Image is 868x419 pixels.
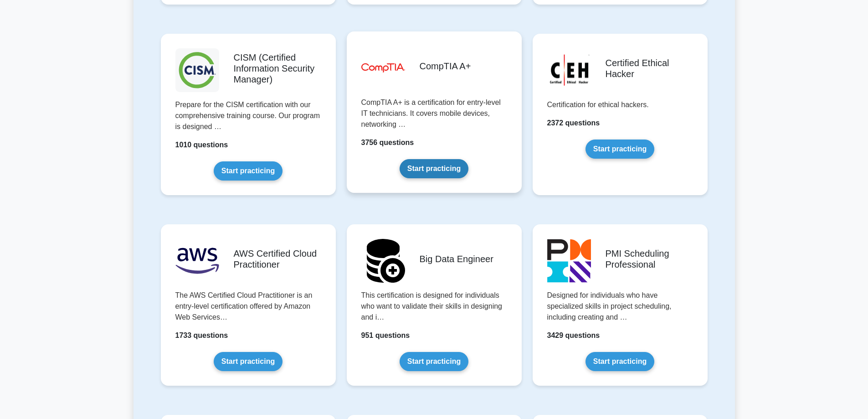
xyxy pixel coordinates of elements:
a: Start practicing [400,352,468,371]
a: Start practicing [586,140,654,159]
a: Start practicing [214,161,282,181]
a: Start practicing [586,352,654,371]
a: Start practicing [400,159,468,178]
a: Start practicing [214,352,282,371]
